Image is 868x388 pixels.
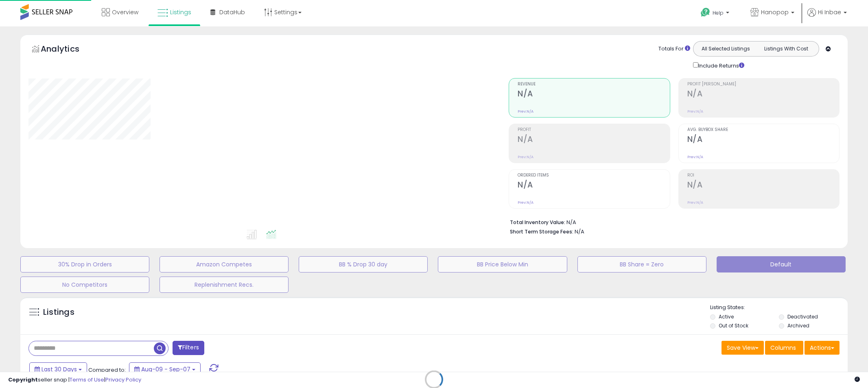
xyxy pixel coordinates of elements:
div: Include Returns [687,61,754,70]
h2: N/A [518,89,669,100]
h2: N/A [518,135,669,146]
span: Revenue [518,82,669,87]
b: Total Inventory Value: [510,219,565,226]
span: DataHub [219,8,245,16]
small: Prev: N/A [687,109,703,114]
small: Prev: N/A [518,200,533,205]
li: N/A [510,217,833,227]
h2: N/A [687,89,839,100]
span: Profit [PERSON_NAME] [687,82,839,87]
h2: N/A [687,135,839,146]
button: Default [717,256,846,272]
button: All Selected Listings [695,44,756,54]
h2: N/A [687,180,839,191]
h2: N/A [518,180,669,191]
small: Prev: N/A [687,155,703,159]
button: No Competitors [20,277,149,293]
small: Prev: N/A [687,200,703,205]
b: Short Term Storage Fees: [510,228,573,235]
span: Hi Inbae [818,8,841,16]
span: Overview [112,8,138,16]
i: Get Help [700,7,711,17]
div: Totals For [658,45,690,53]
button: Listings With Cost [756,44,816,54]
a: Hi Inbae [807,8,847,26]
span: Help [713,9,724,16]
button: Amazon Competes [160,256,289,272]
span: Profit [518,128,669,132]
small: Prev: N/A [518,109,533,114]
button: BB Price Below Min [438,256,567,272]
span: Listings [170,8,191,16]
span: Ordered Items [518,173,669,178]
button: Replenishment Recs. [160,277,289,293]
span: N/A [575,228,584,235]
a: Help [694,1,737,26]
h5: Analytics [41,43,95,57]
span: Avg. Buybox Share [687,128,839,132]
span: ROI [687,173,839,178]
small: Prev: N/A [518,155,533,159]
button: BB % Drop 30 day [299,256,428,272]
strong: Copyright [8,376,38,384]
span: Hanopop [761,8,789,16]
div: seller snap | | [8,376,141,384]
button: 30% Drop in Orders [20,256,149,272]
button: BB Share = Zero [577,256,706,272]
